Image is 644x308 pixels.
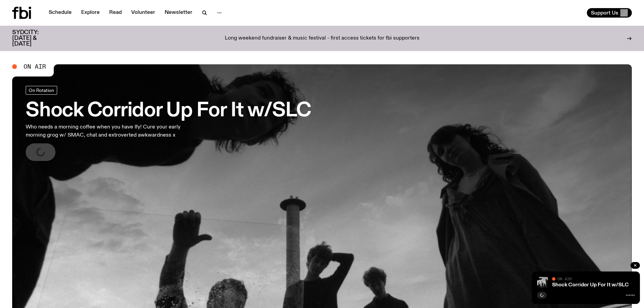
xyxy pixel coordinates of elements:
a: Newsletter [161,8,196,18]
img: shock corridor 4 SLC [537,277,548,288]
h3: SYDCITY: [DATE] & [DATE] [12,30,55,47]
a: Read [105,8,126,18]
button: Support Us [587,8,632,18]
a: Schedule [45,8,76,18]
p: Long weekend fundraiser & music festival - first access tickets for fbi supporters [225,35,420,42]
span: On Air [557,277,572,281]
a: Explore [77,8,104,18]
a: On Rotation [26,86,57,95]
span: On Air [24,64,46,70]
span: Support Us [591,10,618,16]
a: Volunteer [127,8,159,18]
h3: Shock Corridor Up For It w/SLC [26,101,311,120]
a: Shock Corridor Up For It w/SLCWho needs a morning coffee when you have Ify! Cure your early morni... [26,86,311,161]
span: On Rotation [29,88,54,93]
a: Shock Corridor Up For It w/SLC [552,282,629,288]
p: Who needs a morning coffee when you have Ify! Cure your early morning grog w/ SMAC, chat and extr... [26,123,199,139]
